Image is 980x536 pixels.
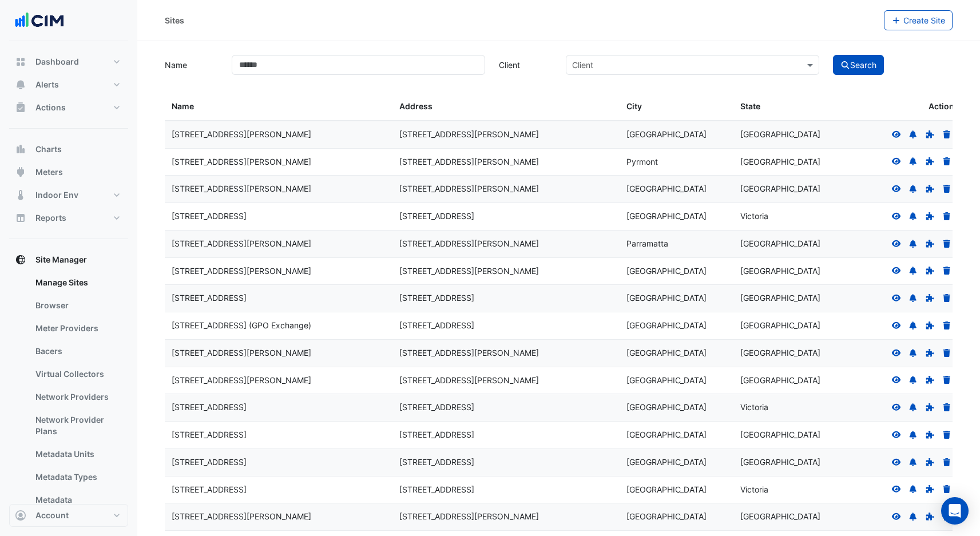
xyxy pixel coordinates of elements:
img: Company Logo [14,9,65,32]
div: [STREET_ADDRESS] [399,401,613,414]
a: Delete Site [942,402,952,412]
a: Delete Site [942,348,952,358]
div: [GEOGRAPHIC_DATA] [626,182,727,196]
a: Metadata Units [26,443,128,466]
div: [GEOGRAPHIC_DATA] [626,292,727,305]
span: Actions [35,102,66,113]
div: [GEOGRAPHIC_DATA] [626,128,727,141]
div: [STREET_ADDRESS][PERSON_NAME] [399,265,613,278]
a: Metadata [26,489,128,511]
button: Create Site [884,10,953,30]
div: [GEOGRAPHIC_DATA] [740,510,840,523]
div: [GEOGRAPHIC_DATA] [626,265,727,278]
span: Create Site [903,15,945,25]
span: Site Manager [35,254,87,265]
button: Charts [9,138,128,161]
div: [GEOGRAPHIC_DATA] [740,456,840,469]
a: Delete Site [942,129,952,139]
div: [GEOGRAPHIC_DATA] [626,401,727,414]
a: Delete Site [942,157,952,166]
div: Open Intercom Messenger [941,497,969,525]
div: Victoria [740,401,840,414]
app-icon: Alerts [15,79,26,90]
span: Charts [35,144,62,155]
div: [STREET_ADDRESS] [172,401,386,414]
a: Delete Site [942,184,952,193]
div: [GEOGRAPHIC_DATA] [740,237,840,251]
div: [GEOGRAPHIC_DATA] [626,374,727,387]
div: Victoria [740,483,840,497]
button: Reports [9,207,128,229]
span: Reports [35,212,66,224]
a: Delete Site [942,457,952,467]
button: Actions [9,96,128,119]
div: [STREET_ADDRESS] [399,292,613,305]
app-icon: Actions [15,102,26,113]
div: [STREET_ADDRESS][PERSON_NAME] [172,510,386,523]
div: [STREET_ADDRESS][PERSON_NAME] [172,182,386,196]
div: [STREET_ADDRESS][PERSON_NAME] [399,374,613,387]
div: Pyrmont [626,156,727,169]
div: [GEOGRAPHIC_DATA] [626,347,727,360]
label: Client [492,55,559,75]
div: [STREET_ADDRESS] [399,456,613,469]
div: [STREET_ADDRESS][PERSON_NAME] [399,128,613,141]
div: [GEOGRAPHIC_DATA] [740,292,840,305]
a: Delete Site [942,375,952,385]
a: Delete Site [942,430,952,439]
div: [STREET_ADDRESS][PERSON_NAME] [172,265,386,278]
div: [STREET_ADDRESS][PERSON_NAME] [172,156,386,169]
button: Site Manager [9,248,128,271]
a: Delete Site [942,266,952,276]
button: Alerts [9,73,128,96]
a: Browser [26,294,128,317]
span: Name [172,101,194,111]
a: Delete Site [942,293,952,303]
div: [STREET_ADDRESS][PERSON_NAME] [399,156,613,169]
div: [STREET_ADDRESS][PERSON_NAME] [172,374,386,387]
a: Delete Site [942,485,952,494]
button: Search [833,55,884,75]
a: Network Providers [26,386,128,408]
div: [STREET_ADDRESS] [172,292,386,305]
label: Name [158,55,225,75]
app-icon: Indoor Env [15,189,26,201]
span: State [740,101,760,111]
div: [GEOGRAPHIC_DATA] [740,128,840,141]
div: [STREET_ADDRESS][PERSON_NAME] [399,182,613,196]
app-icon: Meters [15,166,26,178]
app-icon: Charts [15,144,26,155]
div: [STREET_ADDRESS][PERSON_NAME] [399,510,613,523]
div: [GEOGRAPHIC_DATA] [740,265,840,278]
div: [STREET_ADDRESS] (GPO Exchange) [172,319,386,332]
span: City [626,101,642,111]
div: [GEOGRAPHIC_DATA] [740,182,840,196]
div: [STREET_ADDRESS] [399,428,613,442]
div: [GEOGRAPHIC_DATA] [626,510,727,523]
a: Meter Providers [26,317,128,340]
a: Metadata Types [26,466,128,489]
div: [GEOGRAPHIC_DATA] [740,374,840,387]
app-icon: Site Manager [15,254,26,265]
div: [STREET_ADDRESS][PERSON_NAME] [172,347,386,360]
div: Sites [165,14,184,26]
span: Indoor Env [35,189,78,201]
div: [GEOGRAPHIC_DATA] [740,319,840,332]
div: Parramatta [626,237,727,251]
div: [STREET_ADDRESS] [172,456,386,469]
span: Account [35,510,69,521]
span: Dashboard [35,56,79,68]
button: Account [9,504,128,527]
div: [STREET_ADDRESS] [399,483,613,497]
div: [GEOGRAPHIC_DATA] [626,428,727,442]
div: [GEOGRAPHIC_DATA] [626,319,727,332]
span: Action [929,100,954,113]
div: [STREET_ADDRESS][PERSON_NAME] [399,347,613,360]
div: [STREET_ADDRESS][PERSON_NAME] [399,237,613,251]
a: Delete Site [942,211,952,221]
button: Dashboard [9,50,128,73]
a: Manage Sites [26,271,128,294]
div: [STREET_ADDRESS][PERSON_NAME] [172,128,386,141]
div: Victoria [740,210,840,223]
app-icon: Reports [15,212,26,224]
